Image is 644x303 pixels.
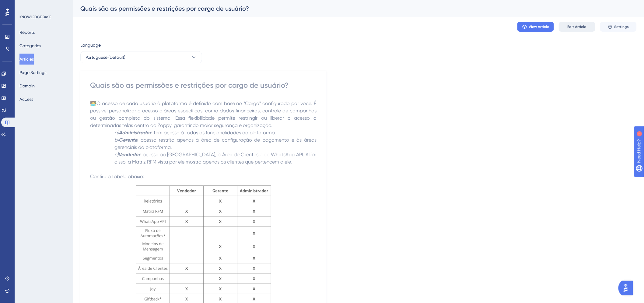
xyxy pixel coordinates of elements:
button: Categories [19,40,41,51]
span: : tem acesso à todas as funcionalidades da plataforma. [151,130,276,136]
button: Reports [19,27,35,38]
button: Edit Article [559,22,595,32]
button: View Article [517,22,554,32]
span: : acesso restrito apenas à área de configuração de pagamento e às áreas gerenciais da plataforma. [114,137,318,150]
button: Settings [600,22,637,32]
em: a) [114,130,119,136]
button: Domain [19,80,35,91]
strong: Vendedor [118,152,140,157]
span: Settings [614,24,629,29]
span: 🧑‍💻O acesso de cada usuário à plataforma é definido com base no "Cargo" configurado por você. É p... [90,100,318,128]
em: b) [114,137,119,143]
em: c) [114,152,118,157]
span: Portuguese (Default) [86,54,125,61]
span: Edit Article [568,24,586,29]
div: KNOWLEDGE BASE [19,15,51,19]
div: Quais são as permissões e restrições por cargo de usuário? [80,4,621,13]
strong: Gerente [119,137,137,143]
span: Confira a tabela abaixo: [90,174,144,179]
span: : acesso ao [GEOGRAPHIC_DATA], à Área de Clientes e ao WhatsApp API. Além disso, a Matriz RFM vis... [114,152,318,165]
span: View Article [529,24,549,29]
span: Need Help? [14,2,38,9]
span: Language [80,41,101,49]
div: Quais são as permissões e restrições por cargo de usuário? [90,80,317,90]
button: Portuguese (Default) [80,51,202,63]
button: Articles [19,54,34,65]
button: Access [19,94,33,105]
div: 1 [42,3,44,8]
iframe: UserGuiding AI Assistant Launcher [618,279,637,297]
button: Page Settings [19,67,46,78]
strong: Administrador [119,130,151,136]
